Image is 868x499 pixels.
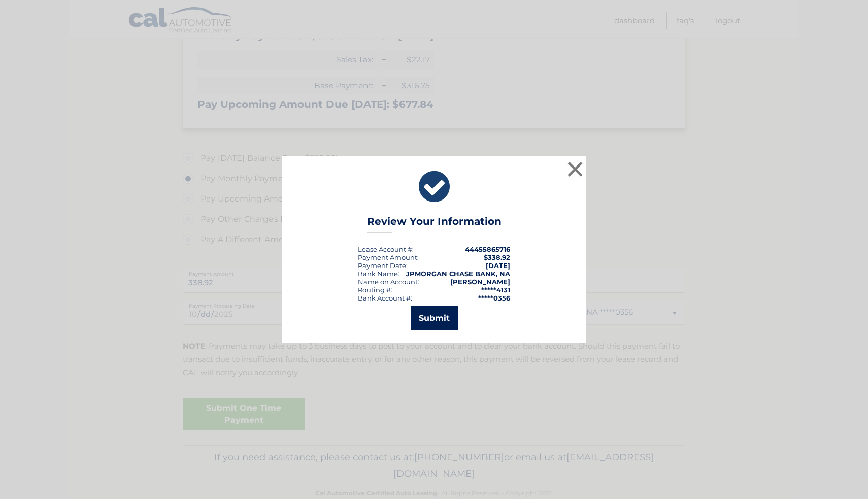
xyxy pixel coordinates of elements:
[484,253,510,261] span: $338.92
[358,286,392,294] div: Routing #:
[450,278,510,286] strong: [PERSON_NAME]
[565,159,585,179] button: ×
[358,253,419,261] div: Payment Amount:
[486,261,510,270] span: [DATE]
[358,245,414,253] div: Lease Account #:
[367,215,502,233] h3: Review Your Information
[411,306,458,330] button: Submit
[358,278,419,286] div: Name on Account:
[406,270,510,278] strong: JPMORGAN CHASE BANK, NA
[358,261,406,270] span: Payment Date
[358,294,412,302] div: Bank Account #:
[358,270,399,278] div: Bank Name:
[358,261,408,270] div: :
[465,245,510,253] strong: 44455865716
